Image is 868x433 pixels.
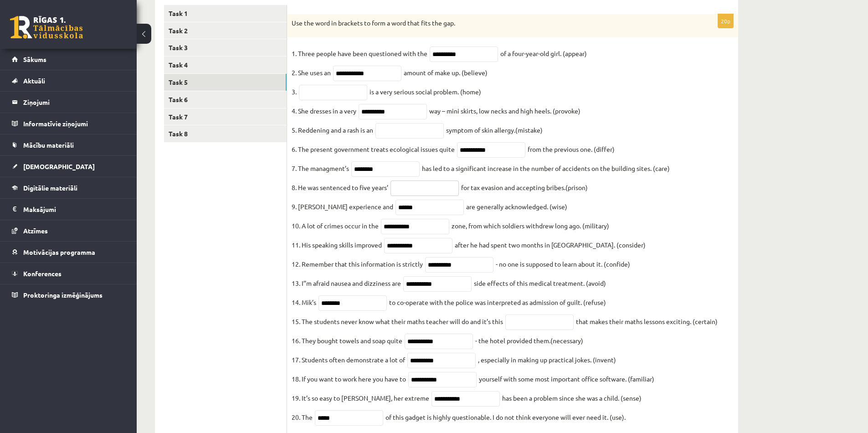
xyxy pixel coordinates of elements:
[23,248,95,256] span: Motivācijas programma
[23,162,95,170] span: [DEMOGRAPHIC_DATA]
[12,284,125,305] a: Proktoringa izmēģinājums
[292,238,382,252] p: 11. His speaking skills improved
[164,57,287,73] a: Task 4
[23,141,74,149] span: Mācību materiāli
[292,46,427,60] p: 1. Three people have been questioned with the
[292,200,393,213] p: 9. [PERSON_NAME] experience and
[23,55,46,63] span: Sākums
[23,113,125,134] legend: Informatīvie ziņojumi
[23,269,62,278] span: Konferences
[292,19,688,28] p: Use the word in brackets to form a word that fits the gap.
[292,161,349,175] p: 7. The managment’s
[718,14,734,28] p: 20p
[292,66,331,79] p: 2. She uses an
[292,104,356,118] p: 4. She dresses in a very
[23,291,103,299] span: Proktoringa izmēģinājums
[12,134,125,155] a: Mācību materiāli
[292,391,429,405] p: 19. It’s so easy to [PERSON_NAME], her extreme
[12,156,125,177] a: [DEMOGRAPHIC_DATA]
[292,372,406,386] p: 18. If you want to work here you have to
[292,180,388,194] p: 8. He was sentenced to five years’
[164,125,287,142] a: Task 8
[164,22,287,39] a: Task 2
[23,227,48,235] span: Atzīmes
[23,199,125,220] legend: Maksājumi
[292,123,373,137] p: 5. Reddening and a rash is an
[292,295,316,309] p: 14. Mik’s
[12,177,125,198] a: Digitālie materiāli
[292,46,734,429] fieldset: of a four-year-old girl. (appear) amount of make up. (believe) is a very serious social problem. ...
[12,263,125,284] a: Konferences
[292,142,455,156] p: 6. The present government treats ecological issues quite
[12,92,125,113] a: Ziņojumi
[292,334,402,347] p: 16. They bought towels and soap quite
[23,77,45,85] span: Aktuāli
[292,314,503,328] p: 15. The students never know what their maths teacher will do and it’s this
[12,113,125,134] a: Informatīvie ziņojumi
[164,5,287,22] a: Task 1
[292,353,405,366] p: 17. Students often demonstrate a lot of
[164,108,287,125] a: Task 7
[164,39,287,56] a: Task 3
[12,199,125,220] a: Maksājumi
[12,70,125,91] a: Aktuāli
[292,257,423,271] p: 12. Remember that this information is strictly
[292,276,401,290] p: 13. I’’m afraid nausea and dizziness are
[292,85,297,98] p: 3.
[12,242,125,263] a: Motivācijas programma
[292,410,313,424] p: 20. The
[10,16,83,39] a: Rīgas 1. Tālmācības vidusskola
[23,92,125,113] legend: Ziņojumi
[164,74,287,91] a: Task 5
[12,220,125,241] a: Atzīmes
[164,91,287,108] a: Task 6
[23,184,77,192] span: Digitālie materiāli
[292,219,379,232] p: 10. A lot of crimes occur in the
[12,49,125,70] a: Sākums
